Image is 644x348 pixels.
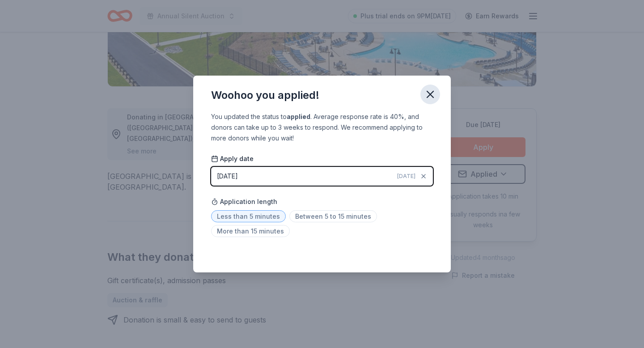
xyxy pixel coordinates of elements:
button: [DATE][DATE] [211,167,433,186]
div: You updated the status to . Average response rate is 40%, and donors can take up to 3 weeks to re... [211,111,433,144]
span: Apply date [211,154,254,163]
div: Woohoo you applied! [211,88,319,102]
span: Between 5 to 15 minutes [289,210,377,222]
span: [DATE] [397,173,415,180]
b: applied [287,113,310,120]
span: Less than 5 minutes [211,210,286,222]
span: Application length [211,196,277,207]
div: [DATE] [217,171,238,182]
span: More than 15 minutes [211,225,290,237]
